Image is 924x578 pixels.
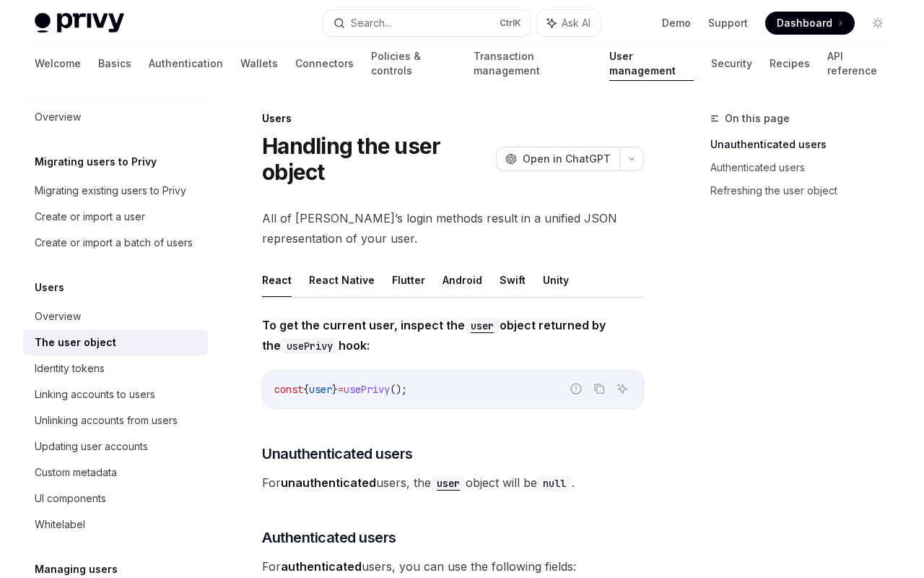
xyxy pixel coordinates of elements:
[23,178,208,204] a: Migrating existing users to Privy
[770,46,810,81] a: Recipes
[543,263,569,297] button: Unity
[23,104,208,130] a: Overview
[262,527,396,548] span: Authenticated users
[281,475,376,490] strong: unauthenticated
[35,438,148,455] div: Updating user accounts
[35,490,106,507] div: UI components
[827,46,889,81] a: API reference
[262,133,490,185] h1: Handling the user object
[537,475,572,491] code: null
[262,556,644,577] span: For users, you can use the following fields:
[23,230,208,256] a: Create or import a batch of users
[590,379,609,398] button: Copy the contents from the code block
[323,10,530,36] button: Search...CtrlK
[392,263,425,297] button: Flutter
[262,208,644,249] span: All of [PERSON_NAME]’s login methods result in a unified JSON representation of your user.
[500,17,521,29] span: Ctrl K
[474,46,591,81] a: Transaction management
[23,460,208,486] a: Custom metadata
[309,263,375,297] button: React Native
[274,383,303,396] span: const
[35,334,116,351] div: The user object
[765,12,855,35] a: Dashboard
[338,383,344,396] span: =
[23,303,208,329] a: Overview
[567,379,585,398] button: Report incorrect code
[23,204,208,230] a: Create or import a user
[465,318,500,332] a: user
[431,475,466,491] code: user
[431,475,466,490] a: user
[23,512,208,538] a: Whitelabel
[35,386,155,403] div: Linking accounts to users
[35,208,145,225] div: Create or import a user
[303,383,309,396] span: {
[23,486,208,512] a: UI components
[523,152,611,166] span: Open in ChatGPT
[866,12,889,35] button: Toggle dark mode
[35,13,124,33] img: light logo
[465,318,500,334] code: user
[35,182,186,199] div: Migrating existing users to Privy
[711,46,752,81] a: Security
[710,179,901,202] a: Refreshing the user object
[537,10,601,36] button: Ask AI
[23,381,208,407] a: Linking accounts to users
[710,133,901,156] a: Unauthenticated users
[35,464,117,481] div: Custom metadata
[613,379,632,398] button: Ask AI
[332,383,338,396] span: }
[35,153,157,171] h5: Migrating users to Privy
[240,46,278,81] a: Wallets
[262,111,644,126] div: Users
[35,516,85,533] div: Whitelabel
[351,14,391,32] div: Search...
[35,412,178,429] div: Unlinking accounts from users
[281,338,339,354] code: usePrivy
[344,383,390,396] span: usePrivy
[98,46,131,81] a: Basics
[725,110,790,127] span: On this page
[708,16,748,30] a: Support
[390,383,407,396] span: ();
[35,279,64,296] h5: Users
[23,407,208,433] a: Unlinking accounts from users
[609,46,694,81] a: User management
[149,46,223,81] a: Authentication
[35,360,105,377] div: Identity tokens
[262,263,292,297] button: React
[35,46,81,81] a: Welcome
[371,46,456,81] a: Policies & controls
[562,16,590,30] span: Ask AI
[23,355,208,381] a: Identity tokens
[23,329,208,355] a: The user object
[295,46,354,81] a: Connectors
[35,308,81,325] div: Overview
[500,263,526,297] button: Swift
[35,234,193,251] div: Create or import a batch of users
[262,444,413,464] span: Unauthenticated users
[262,318,606,353] strong: To get the current user, inspect the object returned by the hook:
[777,16,832,30] span: Dashboard
[23,433,208,460] a: Updating user accounts
[662,16,691,30] a: Demo
[496,147,619,171] button: Open in ChatGPT
[35,108,81,126] div: Overview
[35,561,118,578] h5: Managing users
[309,383,332,396] span: user
[443,263,482,297] button: Android
[710,156,901,179] a: Authenticated users
[262,473,644,493] span: For users, the object will be .
[281,559,362,574] strong: authenticated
